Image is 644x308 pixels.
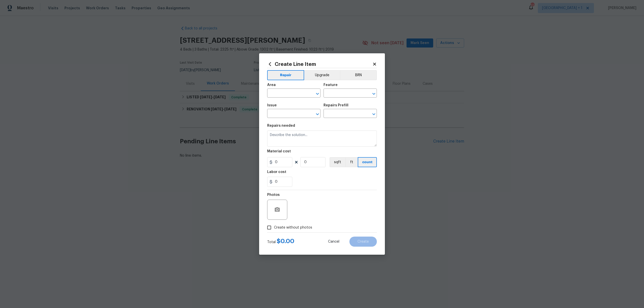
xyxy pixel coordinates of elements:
button: Cancel [320,237,347,247]
button: count [358,157,377,167]
h5: Feature [324,83,338,87]
span: Create without photos [274,225,312,230]
button: BRN [340,70,377,80]
h5: Repairs needed [267,124,295,127]
h5: Photos [267,193,280,197]
button: Open [314,111,321,118]
button: Create [349,237,377,247]
h5: Area [267,83,276,87]
h5: Repairs Prefill [324,104,348,107]
button: Open [314,90,321,97]
div: Total [267,239,294,245]
button: Open [370,111,377,118]
span: Cancel [328,240,339,244]
span: Create [357,240,369,244]
h5: Issue [267,104,277,107]
button: Upgrade [304,70,340,80]
h5: Labor cost [267,170,286,174]
button: Repair [267,70,304,80]
h2: Create Line Item [267,61,372,67]
h5: Material cost [267,150,291,153]
span: $ 0.00 [277,238,294,244]
button: sqft [330,157,345,167]
button: ft [345,157,358,167]
button: Open [370,90,377,97]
